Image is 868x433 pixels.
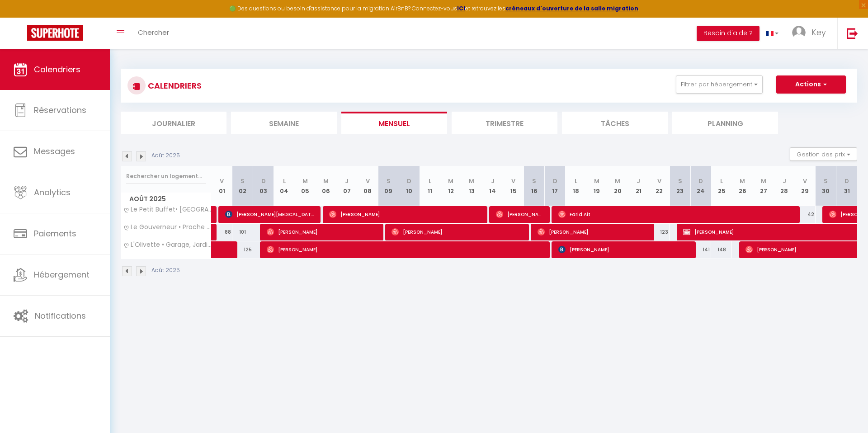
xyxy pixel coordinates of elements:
[776,75,846,94] button: Actions
[792,26,806,39] img: ...
[283,177,286,185] abbr: L
[637,177,640,185] abbr: J
[482,166,503,206] th: 14
[761,177,766,185] abbr: M
[267,223,377,240] span: [PERSON_NAME]
[678,177,682,185] abbr: S
[469,177,474,185] abbr: M
[121,112,226,134] li: Journalier
[231,112,337,134] li: Semaine
[123,206,213,213] span: ღ Le Petit Buffet• [GEOGRAPHIC_DATA]
[440,166,461,206] th: 12
[138,28,169,37] span: Chercher
[803,177,807,185] abbr: V
[220,177,224,185] abbr: V
[795,166,816,206] th: 29
[783,177,786,185] abbr: J
[558,241,690,258] span: [PERSON_NAME]
[697,26,759,41] button: Besoin d'aide ?
[241,177,245,185] abbr: S
[387,177,391,185] abbr: S
[774,166,795,206] th: 28
[670,166,690,206] th: 23
[316,166,336,206] th: 06
[720,177,723,185] abbr: L
[690,166,711,206] th: 24
[212,166,232,206] th: 01
[538,223,648,240] span: [PERSON_NAME]
[524,166,545,206] th: 16
[399,166,420,206] th: 10
[267,241,544,258] span: [PERSON_NAME]
[123,224,213,231] span: ღ Le Gouverneur • Proche du port, Jardin
[429,177,431,185] abbr: L
[558,206,794,223] span: Farid Ait
[329,206,481,223] span: [PERSON_NAME]
[615,177,620,185] abbr: M
[7,4,34,31] button: Ouvrir le widget de chat LiveChat
[790,147,857,161] button: Gestion des prix
[562,112,668,134] li: Tâches
[511,177,515,185] abbr: V
[836,166,857,206] th: 31
[575,177,577,185] abbr: L
[366,177,370,185] abbr: V
[753,166,774,206] th: 27
[302,177,308,185] abbr: M
[126,168,206,184] input: Rechercher un logement...
[35,310,86,321] span: Notifications
[532,177,536,185] abbr: S
[34,269,90,280] span: Hébergement
[503,166,524,206] th: 15
[816,166,836,206] th: 30
[649,224,670,240] div: 123
[407,177,411,185] abbr: D
[253,166,274,206] th: 03
[811,27,826,38] span: Key
[824,177,828,185] abbr: S
[34,146,75,157] span: Messages
[847,28,858,39] img: logout
[672,112,778,134] li: Planning
[232,166,253,206] th: 02
[649,166,670,206] th: 22
[698,177,703,185] abbr: D
[212,224,232,240] div: 88
[496,206,544,223] span: [PERSON_NAME]
[34,64,80,75] span: Calendriers
[131,18,176,49] a: Chercher
[261,177,266,185] abbr: D
[732,166,753,206] th: 26
[151,151,180,160] p: Août 2025
[34,104,86,116] span: Réservations
[740,177,745,185] abbr: M
[545,166,566,206] th: 17
[34,228,76,239] span: Paiements
[225,206,315,223] span: [PERSON_NAME][MEDICAL_DATA]
[295,166,316,206] th: 05
[711,166,732,206] th: 25
[461,166,482,206] th: 13
[491,177,495,185] abbr: J
[274,166,295,206] th: 04
[232,224,253,240] div: 101
[676,75,763,94] button: Filtrer par hébergement
[323,177,329,185] abbr: M
[378,166,399,206] th: 09
[505,5,638,12] a: créneaux d'ouverture de la salle migration
[420,166,440,206] th: 11
[607,166,628,206] th: 20
[357,166,378,206] th: 08
[123,241,213,248] span: ღ L'Olivette • Garage, Jardin, [GEOGRAPHIC_DATA]-ville
[795,206,816,223] div: 42
[594,177,599,185] abbr: M
[448,177,453,185] abbr: M
[341,112,447,134] li: Mensuel
[566,166,586,206] th: 18
[785,18,837,49] a: ... Key
[345,177,349,185] abbr: J
[553,177,557,185] abbr: D
[452,112,557,134] li: Trimestre
[457,5,465,12] a: ICI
